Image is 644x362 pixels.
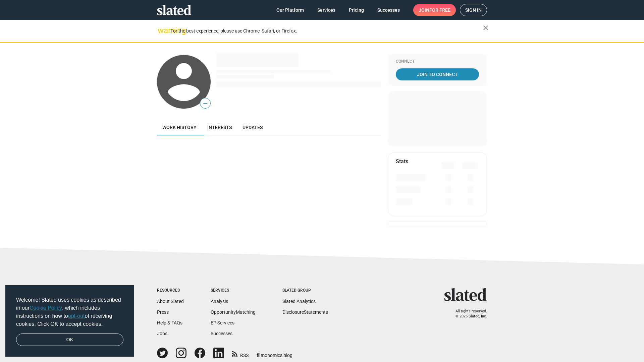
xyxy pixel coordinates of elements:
[157,119,202,135] a: Work history
[211,299,228,304] a: Analysis
[312,4,341,16] a: Services
[349,4,364,16] span: Pricing
[372,4,405,16] a: Successes
[377,4,400,16] span: Successes
[157,288,184,293] div: Resources
[413,4,456,16] a: Joinfor free
[276,4,304,16] span: Our Platform
[243,125,263,130] span: Updates
[16,296,123,328] span: Welcome! Slated uses cookies as described in our , which includes instructions on how to of recei...
[16,334,123,346] a: dismiss cookie message
[162,125,197,130] span: Work history
[448,309,487,319] p: All rights reserved. © 2025 Slated, Inc.
[200,99,210,108] span: —
[157,299,184,304] a: About Slated
[207,125,232,130] span: Interests
[465,4,482,16] span: Sign in
[396,59,479,64] div: Connect
[271,4,309,16] a: Our Platform
[257,353,265,358] span: film
[157,331,167,336] a: Jobs
[211,309,256,315] a: OpportunityMatching
[30,305,62,311] a: Cookie Policy
[282,309,328,315] a: DisclosureStatements
[211,288,256,293] div: Services
[482,24,490,32] mat-icon: close
[237,119,268,135] a: Updates
[170,26,483,36] div: For the best experience, please use Chrome, Safari, or Firefox.
[282,299,316,304] a: Slated Analytics
[211,331,232,336] a: Successes
[232,348,249,359] a: RSS
[157,320,182,325] a: Help & FAQs
[419,4,450,16] span: Join
[396,158,408,165] mat-card-title: Stats
[460,4,487,16] a: Sign in
[282,288,328,293] div: Slated Group
[257,347,292,359] a: filmonomics blog
[158,26,166,35] mat-icon: warning
[396,68,479,80] a: Join To Connect
[5,285,134,357] div: cookieconsent
[429,4,450,16] span: for free
[397,68,478,80] span: Join To Connect
[343,4,369,16] a: Pricing
[157,309,169,315] a: Press
[317,4,335,16] span: Services
[202,119,237,135] a: Interests
[68,313,85,319] a: opt-out
[211,320,234,325] a: EP Services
